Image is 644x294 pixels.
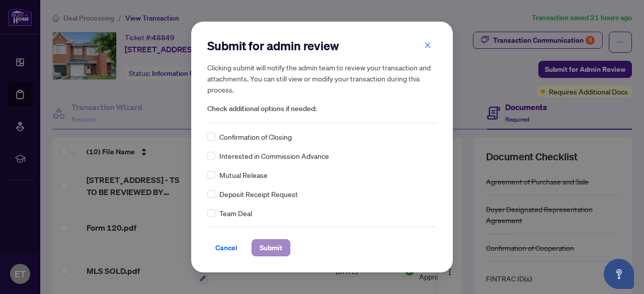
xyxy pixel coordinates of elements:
button: Submit [252,239,290,256]
h5: Clicking submit will notify the admin team to review your transaction and attachments. You can st... [207,62,437,95]
span: close [424,42,431,49]
button: Open asap [604,259,634,289]
span: Interested in Commission Advance [219,150,329,161]
span: Team Deal [219,208,252,219]
span: Check additional options if needed: [207,103,437,115]
span: Submit [260,240,282,256]
span: Confirmation of Closing [219,131,292,142]
span: Deposit Receipt Request [219,188,298,200]
h2: Submit for admin review [207,38,437,54]
span: Cancel [215,240,237,256]
span: Mutual Release [219,169,268,180]
button: Cancel [207,239,246,256]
